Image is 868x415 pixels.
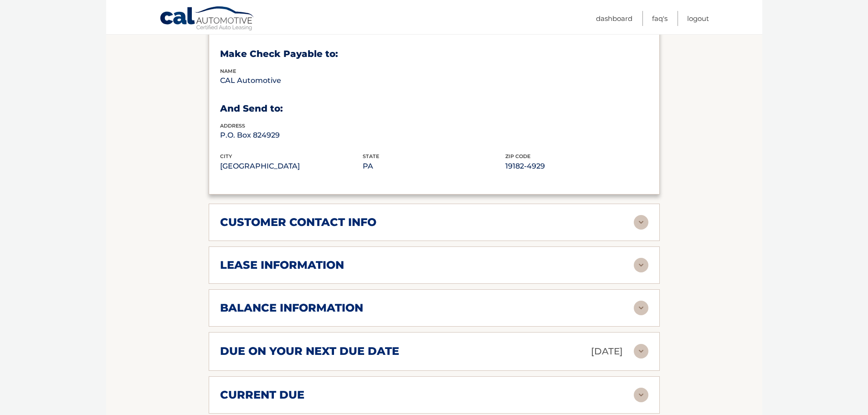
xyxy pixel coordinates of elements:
img: accordion-rest.svg [634,258,648,272]
a: FAQ's [652,11,668,26]
h2: current due [220,388,304,402]
p: [DATE] [591,343,623,359]
img: accordion-rest.svg [634,215,648,230]
img: accordion-rest.svg [634,344,648,359]
p: P.O. Box 824929 [220,129,363,142]
span: state [363,153,379,159]
span: name [220,68,236,74]
h2: lease information [220,258,344,272]
span: zip code [505,153,530,159]
a: Logout [687,11,709,26]
p: 19182-4929 [505,160,648,173]
h3: Make Check Payable to: [220,48,648,60]
h3: And Send to: [220,103,648,114]
h2: due on your next due date [220,344,399,358]
h2: customer contact info [220,215,376,229]
img: accordion-rest.svg [634,301,648,315]
img: accordion-rest.svg [634,388,648,402]
a: Cal Automotive [159,6,255,32]
h2: balance information [220,301,363,315]
p: PA [363,160,505,173]
span: city [220,153,232,159]
p: CAL Automotive [220,74,363,87]
a: Dashboard [596,11,632,26]
span: address [220,123,245,129]
p: [GEOGRAPHIC_DATA] [220,160,363,173]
